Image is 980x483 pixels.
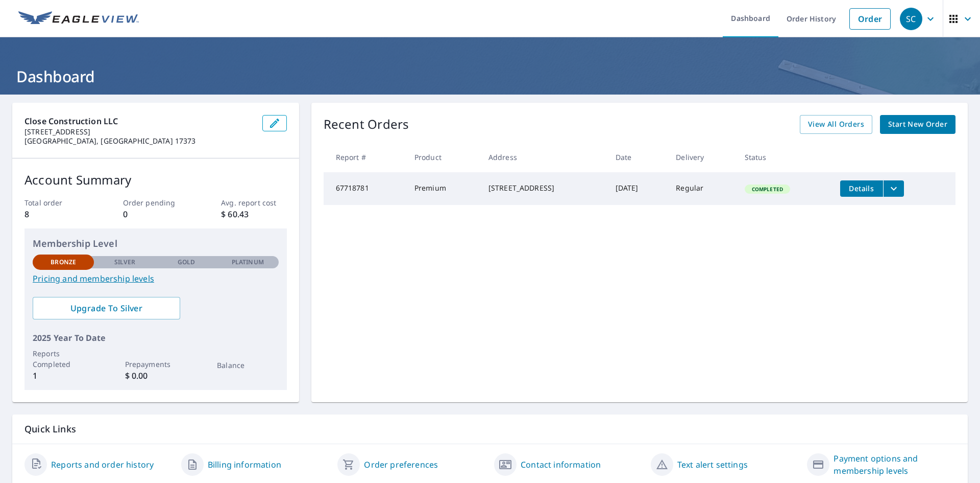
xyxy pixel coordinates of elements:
[114,258,136,267] p: Silver
[746,186,789,193] span: Completed
[125,359,186,370] p: Prepayments
[406,172,480,205] td: Premium
[12,66,968,87] h1: Dashboard
[480,142,607,172] th: Address
[406,142,480,172] th: Product
[607,172,668,205] td: [DATE]
[232,258,264,267] p: Platinum
[24,127,254,136] p: [STREET_ADDRESS]
[834,452,955,477] a: Payment options and membership levels
[677,458,748,471] a: Text alert settings
[33,237,279,250] p: Membership Level
[24,208,90,220] p: 8
[41,303,172,314] span: Upgrade To Silver
[221,208,286,220] p: $ 60.43
[51,258,76,267] p: Bronze
[324,172,406,205] td: 67718781
[364,458,438,471] a: Order preferences
[883,180,904,197] button: filesDropdownBtn-67718781
[324,115,409,134] p: Recent Orders
[737,142,832,172] th: Status
[33,332,279,344] p: 2025 Year To Date
[51,458,154,471] a: Reports and order history
[668,142,736,172] th: Delivery
[880,115,955,134] a: Start New Order
[24,423,955,435] p: Quick Links
[208,458,281,471] a: Billing information
[800,115,872,134] a: View All Orders
[488,183,599,193] div: [STREET_ADDRESS]
[324,142,406,172] th: Report #
[607,142,668,172] th: Date
[24,136,254,146] p: [GEOGRAPHIC_DATA], [GEOGRAPHIC_DATA] 17373
[18,11,139,27] img: EV Logo
[24,197,90,208] p: Total order
[808,118,864,131] span: View All Orders
[33,297,180,319] a: Upgrade To Silver
[125,370,186,382] p: $ 0.00
[33,370,94,382] p: 1
[217,360,278,371] p: Balance
[888,118,947,131] span: Start New Order
[33,272,279,285] a: Pricing and membership levels
[849,8,891,30] a: Order
[900,8,922,30] div: SC
[846,183,877,193] span: Details
[123,197,188,208] p: Order pending
[123,208,188,220] p: 0
[840,180,883,197] button: detailsBtn-67718781
[24,115,254,127] p: Close Construction LLC
[24,171,287,189] p: Account Summary
[33,348,94,370] p: Reports Completed
[221,197,286,208] p: Avg. report cost
[521,458,601,471] a: Contact information
[668,172,736,205] td: Regular
[178,258,195,267] p: Gold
